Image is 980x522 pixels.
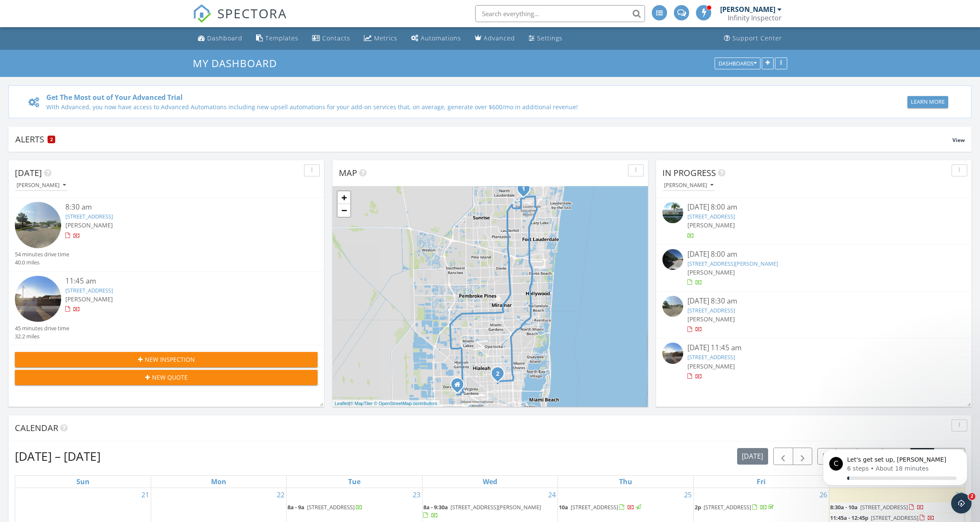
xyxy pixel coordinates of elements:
div: Dashboards [718,60,757,66]
span: [DATE] [15,167,42,179]
span: SPECTORA [217,4,287,22]
a: Templates [253,31,302,46]
div: 32.2 miles [15,332,69,340]
div: 11:45 am [65,276,293,287]
a: Automations (Advanced) [408,31,465,46]
div: 40.0 miles [15,258,69,267]
div: Learn More [911,98,945,106]
span: 8a - 9a [287,503,304,511]
a: [STREET_ADDRESS][PERSON_NAME] [687,260,778,267]
span: 8a - 9:30a [423,503,448,511]
div: [DATE] 8:00 am [687,202,940,213]
img: streetview [662,343,683,363]
a: Dashboard [194,31,246,46]
div: | [332,400,439,407]
span: [STREET_ADDRESS][PERSON_NAME] [451,503,541,511]
div: Dashboard [207,34,242,42]
div: [DATE] 8:00 am [687,249,940,260]
a: Contacts [309,31,354,46]
iframe: Intercom live chat [951,493,972,513]
div: Advanced [484,34,515,42]
a: My Dashboard [193,56,284,70]
span: [PERSON_NAME] [65,221,113,229]
i: 2 [496,371,499,377]
a: [STREET_ADDRESS] [65,287,113,294]
a: 8:30a - 10a [STREET_ADDRESS] [830,503,924,511]
a: [DATE] 11:45 am [STREET_ADDRESS] [PERSON_NAME] [662,343,965,380]
span: New Inspection [145,355,195,364]
span: [STREET_ADDRESS] [871,514,918,522]
button: Dashboards [715,57,760,69]
span: [PERSON_NAME] [65,295,113,303]
div: Support Center [732,34,782,42]
a: 8:30 am [STREET_ADDRESS] [PERSON_NAME] 54 minutes drive time 40.0 miles [15,202,318,267]
iframe: Intercom notifications message [810,440,980,499]
div: 6700 NW 28th Terrace, Fort Lauderdale, FL 33309 [524,188,529,193]
a: Thursday [617,476,634,488]
span: 2 [969,493,975,500]
span: New Quote [152,373,188,382]
div: Automations [421,34,461,42]
div: Infinity Inspector [728,14,782,22]
a: Tuesday [346,476,362,488]
a: [STREET_ADDRESS] [687,306,735,314]
button: New Quote [15,370,318,385]
a: Go to September 24, 2025 [546,488,558,502]
div: [PERSON_NAME] [720,5,775,14]
a: 10a [STREET_ADDRESS] [559,502,692,513]
a: [STREET_ADDRESS] [687,213,735,220]
a: [STREET_ADDRESS] [687,353,735,361]
a: 8a - 9a [STREET_ADDRESS] [287,503,363,511]
a: SPECTORA [193,11,287,29]
span: In Progress [662,167,716,179]
div: 54 minutes drive time [15,250,69,258]
img: streetview [662,249,683,270]
div: Metrics [374,34,397,42]
a: Metrics [360,31,401,46]
a: Monday [209,476,228,488]
a: 8:30a - 10a [STREET_ADDRESS] [830,502,964,513]
a: © OpenStreetMap contributors [374,401,437,406]
span: [PERSON_NAME] [687,315,735,323]
span: 8:30a - 10a [830,503,858,511]
a: [DATE] 8:00 am [STREET_ADDRESS] [PERSON_NAME] [662,202,965,240]
span: [PERSON_NAME] [687,362,735,370]
span: [STREET_ADDRESS] [704,503,751,511]
div: With Advanced, you now have access to Advanced Automations including new upsell automations for y... [46,102,800,111]
div: Settings [537,34,563,42]
span: 10a [559,503,568,511]
button: Next [793,448,813,465]
div: 45 minutes drive time [15,324,69,332]
span: [STREET_ADDRESS] [860,503,908,511]
a: Support Center [721,31,786,46]
div: [DATE] 11:45 am [687,343,940,353]
h2: [DATE] – [DATE] [15,448,101,465]
a: Advanced [471,31,518,46]
a: Leaflet [335,401,349,406]
a: 2p [STREET_ADDRESS] [695,502,828,513]
div: 8400 NW 33rd St #310, Doral FL 33122 [457,384,462,389]
button: Previous [773,448,793,465]
span: View [952,136,965,144]
a: Zoom out [338,204,350,217]
button: Learn More [907,96,948,108]
a: © MapTiler [350,401,373,406]
a: [STREET_ADDRESS] [65,213,113,220]
div: Contacts [322,34,350,42]
a: Sunday [75,476,91,488]
div: Alerts [15,133,952,145]
span: 2 [50,136,53,142]
a: 8a - 9:30a [STREET_ADDRESS][PERSON_NAME] [423,502,557,521]
a: Go to September 21, 2025 [140,488,151,502]
input: Search everything... [475,5,645,22]
img: streetview [15,276,61,322]
a: 2p [STREET_ADDRESS] [695,503,775,511]
span: 11:45a - 12:45p [830,514,868,522]
div: Get The Most out of Your Advanced Trial [46,92,800,102]
i: 1 [522,186,525,192]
